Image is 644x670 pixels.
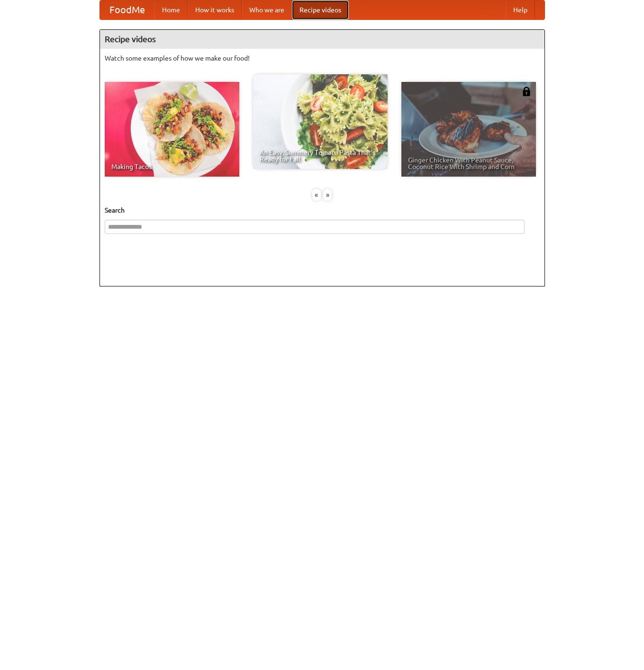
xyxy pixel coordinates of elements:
img: 483408.png [522,87,531,96]
h5: Search [105,205,540,215]
span: Making Tacos [111,163,233,170]
a: How it works [188,0,242,19]
a: Help [506,0,535,19]
div: » [323,189,332,201]
a: Who we are [242,0,292,19]
span: An Easy, Summery Tomato Pasta That's Ready for Fall [260,149,381,162]
div: « [312,189,321,201]
a: Recipe videos [292,0,349,19]
a: Home [154,0,188,19]
a: An Easy, Summery Tomato Pasta That's Ready for Fall [253,74,388,169]
a: Making Tacos [105,82,239,177]
h4: Recipe videos [100,30,544,49]
a: FoodMe [100,0,154,19]
p: Watch some examples of how we make our food! [105,54,540,63]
